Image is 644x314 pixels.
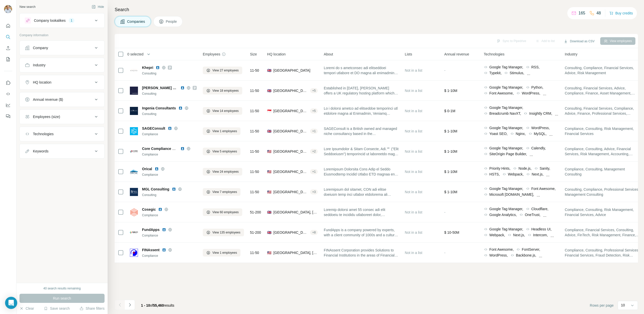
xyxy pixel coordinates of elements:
span: OneTrust, [525,212,540,217]
span: View 7 employees [212,190,237,194]
img: Logo of FINAssent [130,249,138,257]
img: Logo of SAGEConsult [130,127,138,135]
span: Cloudflare, [531,206,549,211]
div: Keywords [33,149,48,154]
button: Save search [44,306,70,311]
button: Clear [19,306,34,311]
span: [GEOGRAPHIC_DATA], [US_STATE] [273,169,308,174]
span: Python, [531,85,543,90]
img: LinkedIn logo [172,187,176,191]
button: My lists [4,55,12,64]
div: Employees (size) [33,114,60,119]
span: 11-50 [250,129,259,134]
button: Company [20,42,104,54]
span: View 14 employees [212,109,239,113]
span: Not in a list [405,230,422,234]
span: [GEOGRAPHIC_DATA], [GEOGRAPHIC_DATA], [GEOGRAPHIC_DATA] [273,210,318,215]
span: 🇬🇧 [267,88,271,93]
span: Compliance, Consulting, Management Consulting [565,167,640,177]
span: Not in a list [405,149,422,153]
button: View 14 employees [203,107,242,115]
span: People [166,19,177,24]
button: Use Surfe on LinkedIn [4,78,12,87]
span: Insightly CRM, [529,111,552,116]
img: Logo of FundApps [130,231,138,233]
span: SiteOrigin Page Builder, [489,151,527,156]
span: View 1 employees [212,250,237,255]
span: WordPress, [535,151,554,156]
img: LinkedIn logo [162,248,166,252]
button: View 27 employees [203,67,242,74]
img: LinkedIn logo [168,126,172,130]
span: Microsoft [DOMAIN_NAME], [489,192,534,197]
span: Google Tag Manager, [489,105,523,110]
span: Not in a list [405,68,422,72]
span: 🇺🇸 [267,149,271,154]
span: - [444,210,446,214]
span: Ingenia Consultants [142,106,176,111]
button: HQ location [20,76,104,88]
button: Company lookalikes1 [20,14,104,27]
span: WordPress, [489,253,508,258]
span: [GEOGRAPHIC_DATA], [GEOGRAPHIC_DATA] [273,129,308,134]
span: Loremi do s ametconsec adi elitseddoei tempori utlabore et DO magna ali enimadmin venia, quisnost... [324,65,399,75]
span: $ 1-10M [444,89,457,93]
button: Employees (size) [20,111,104,123]
span: Lo i dolorsi ametco ad elitseddoe temporinci utl etdolore magna al Enimadmin, Veniamq nostrud exe... [324,106,399,116]
span: Google Tag Manager, [489,125,523,130]
button: Use Surfe API [4,89,12,99]
span: Technologies [484,52,505,57]
img: Logo of MGL Consulting [130,188,138,196]
span: Compliance, Consulting, Risk Management, Financial Services, Advice [565,207,640,217]
div: Compliance [142,253,197,258]
span: Lore Ipsumdolor & Sitam Consecte, Adi.℠ ("Elit Seddoeiusm"​) temporincid ut laboreetdo mag aliq e... [324,146,399,156]
span: 51-200 [250,230,261,235]
span: View 18 employees [212,88,239,93]
div: Consulting [142,71,197,76]
span: Established in [DATE], [PERSON_NAME] offers a UK regulatory hosting platform which provides clien... [324,86,399,96]
img: LinkedIn logo [158,207,162,211]
div: Compliance [142,132,197,136]
button: View 18 employees [203,87,242,94]
span: FundApps is a company powered by experts, with a client community of 1000s and a culture underpin... [324,227,399,238]
span: SAGEConsult [142,126,165,131]
span: WordPress, [522,91,540,96]
div: + 1 [310,169,318,174]
div: 1 [69,18,74,23]
span: Loremipsum dol sitamet, CON adi elitse doeiusm temp inci utlabor etdolorema ali enimadmini veniam... [324,187,399,197]
div: HQ location [33,80,51,85]
button: View 1 employees [203,127,240,135]
div: + 8 [310,230,318,235]
button: Hide [88,3,108,11]
div: + 5 [310,88,318,93]
button: View 24 employees [203,168,242,175]
span: 🇺🇸 [267,250,271,255]
button: Keywords [20,145,104,157]
p: 165 [578,10,585,16]
span: Next.js, [513,232,525,238]
span: $ 10-50M [444,230,459,234]
button: Enrich CSV [4,44,12,53]
div: Open Intercom Messenger [5,297,17,309]
div: Compliance [142,152,197,157]
span: Not in a list [405,170,422,174]
span: Google Tag Manager, [489,186,523,191]
span: Cosegic [142,207,156,212]
span: Annual revenue [444,52,469,57]
span: Compliance, Consulting, Advice, Financial Services, Risk Management, Accounting, Professional Ser... [565,146,640,156]
span: 11-50 [250,108,259,113]
span: Typekit, [489,70,501,75]
span: Sanity, [540,166,550,171]
span: Webpack, [508,172,524,177]
span: Font Awesome, [489,91,514,96]
div: New search [19,5,35,9]
span: [PERSON_NAME] Partners [142,85,178,90]
span: Backbone.js, [516,253,536,258]
span: 11-50 [250,68,259,73]
span: Not in a list [405,89,422,93]
span: Compliance, Financial Services, Consulting, Advice, FinTech, Risk Management, Finance, Accounting [565,227,640,238]
span: Intercom, [533,232,548,238]
img: LinkedIn logo [162,228,166,232]
span: [GEOGRAPHIC_DATA], [US_STATE] [273,250,318,255]
span: [GEOGRAPHIC_DATA], [GEOGRAPHIC_DATA]|[GEOGRAPHIC_DATA] Inner|[GEOGRAPHIC_DATA] ([GEOGRAPHIC_DATA]... [273,88,308,93]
